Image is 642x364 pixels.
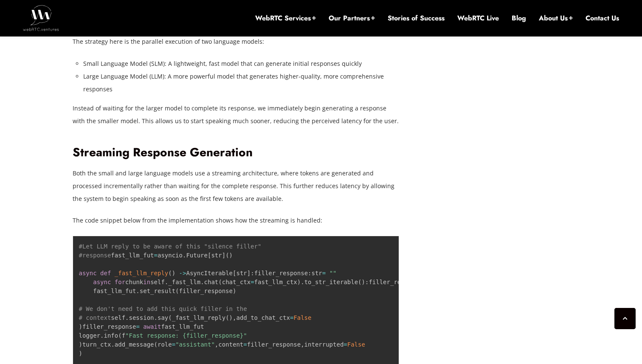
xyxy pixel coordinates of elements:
p: Both the small and large language models use a streaming architecture, where tokens are generated... [73,167,400,205]
span: . [100,332,104,339]
span: False [293,314,311,321]
span: = [322,270,326,277]
span: , [233,314,236,321]
span: ( [168,270,172,277]
span: async [93,279,111,285]
span: ) [362,279,365,285]
span: . [154,314,158,321]
span: [ [233,270,236,277]
span: ) [229,314,233,321]
span: = [172,341,175,348]
span: def [100,270,111,277]
span: False [347,341,365,348]
span: # context [79,314,111,321]
span: = [136,323,139,330]
span: await [143,323,161,330]
span: "assistant" [175,341,215,348]
span: . [111,341,114,348]
span: . [136,288,139,294]
span: ( [175,288,179,294]
span: . [165,279,168,285]
li: Small Language Model (SLM): A lightweight, fast model that can generate initial responses quickly [83,57,400,70]
a: Our Partners [329,14,375,23]
span: . [125,314,129,321]
span: "Fast response: {filler_response}" [125,332,247,339]
span: = [243,341,247,348]
span: ( [225,314,229,321]
img: WebRTC.ventures [23,5,59,31]
span: "" [329,270,337,277]
a: Stories of Success [388,14,445,23]
span: ( [218,279,222,285]
span: ) [79,350,82,357]
span: in [143,279,150,285]
span: async [79,270,97,277]
h2: Streaming Response Generation [73,145,400,160]
span: [ [208,252,211,259]
span: . [183,252,186,259]
a: About Us [539,14,573,23]
span: ] [247,270,251,277]
span: . [301,279,304,285]
span: ( [225,252,229,259]
p: The strategy here is the parallel execution of two language models: [73,35,400,48]
span: > [183,270,186,277]
span: ( [168,314,172,321]
span: ] [222,252,225,259]
span: # We don't need to add this quick filler in the [79,305,247,312]
span: #Let LLM reply to be aware of this "silence filler" [79,243,262,250]
span: ( [154,341,158,348]
span: ( [118,332,121,339]
span: , [301,341,304,348]
a: WebRTC Live [457,14,499,23]
code: fast_llm_fut asyncio Future str AsyncIterable str filler_response str chunk self _fast_llm chat c... [79,243,484,357]
span: = [290,314,293,321]
span: : [251,270,254,277]
span: #response [79,252,111,259]
span: : [365,279,369,285]
a: Contact Us [586,14,619,23]
span: : [308,270,311,277]
span: , [215,341,218,348]
span: _fast_llm_reply [115,270,168,277]
span: - [179,270,183,277]
span: ) [297,279,301,285]
span: for [115,279,125,285]
span: = [344,341,347,348]
p: The code snippet below from the implementation shows how the streaming is handled: [73,214,400,227]
a: WebRTC Services [255,14,316,23]
span: = [154,252,158,259]
span: ) [79,341,82,348]
span: = [251,279,254,285]
span: ) [229,252,233,259]
a: Blog [512,14,526,23]
p: Instead of waiting for the larger model to complete its response, we immediately begin generating... [73,102,400,127]
span: ) [233,288,236,294]
span: ) [172,270,175,277]
span: . [200,279,204,285]
li: Large Language Model (LLM): A more powerful model that generates higher-quality, more comprehensi... [83,70,400,96]
span: ) [79,323,82,330]
span: ( [358,279,361,285]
